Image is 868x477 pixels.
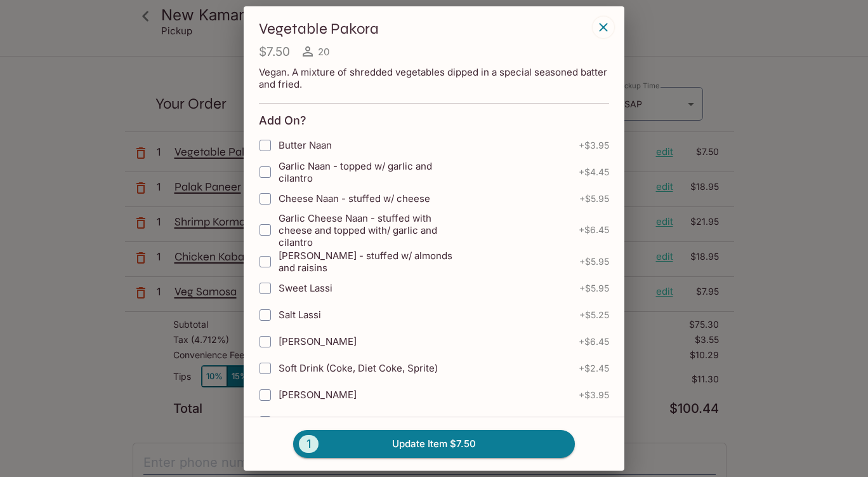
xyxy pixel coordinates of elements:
[579,167,609,177] span: + $4.45
[318,46,329,58] span: 20
[279,139,332,151] span: Butter Naan
[299,435,319,453] span: 1
[259,114,306,128] h4: Add On?
[259,19,589,39] h3: Vegetable Pakora
[293,430,575,458] button: 1Update Item $7.50
[279,335,357,347] span: [PERSON_NAME]
[579,417,609,427] span: + $2.95
[279,212,457,248] span: Garlic Cheese Naan - stuffed with cheese and topped with/ garlic and cilantro
[279,389,357,401] span: [PERSON_NAME]
[279,309,321,321] span: Salt Lassi
[279,192,430,205] span: Cheese Naan - stuffed w/ cheese
[279,415,317,427] span: Iced Tea
[579,363,609,373] span: + $2.45
[259,44,290,60] h4: $7.50
[579,194,609,204] span: + $5.95
[279,160,457,184] span: Garlic Naan - topped w/ garlic and cilantro
[579,390,609,400] span: + $3.95
[279,282,332,294] span: Sweet Lassi
[279,250,457,274] span: [PERSON_NAME] - stuffed w/ almonds and raisins
[279,362,438,374] span: Soft Drink (Coke, Diet Coke, Sprite)
[579,283,609,293] span: + $5.95
[259,66,609,90] p: Vegan. A mixture of shredded vegetables dipped in a special seasoned batter and fried.
[579,337,609,347] span: + $6.45
[579,310,609,320] span: + $5.25
[579,257,609,267] span: + $5.95
[579,225,609,235] span: + $6.45
[579,140,609,151] span: + $3.95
